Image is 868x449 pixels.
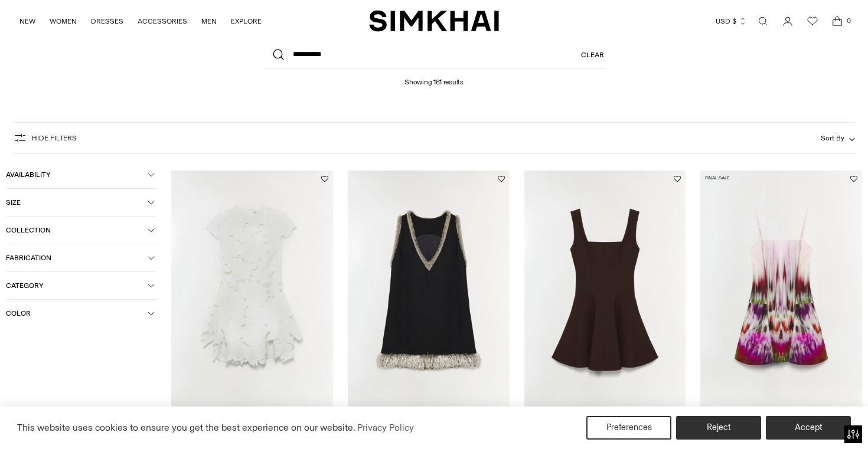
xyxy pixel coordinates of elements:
[6,300,156,327] button: Color
[766,416,851,440] button: Accept
[825,9,849,33] a: Open cart modal
[6,161,156,188] button: Availability
[50,8,77,34] a: WOMEN
[32,134,77,142] span: Hide filters
[13,129,77,148] button: Hide filters
[404,69,463,86] h1: Showing 161 results
[138,8,187,34] a: ACCESSORIES
[6,272,156,299] button: Category
[6,171,148,179] span: Availability
[6,198,148,207] span: Size
[6,189,156,216] button: Size
[776,9,800,33] a: Go to the account page
[9,404,119,440] iframe: Sign Up via Text for Offers
[801,9,824,33] a: Wishlist
[6,254,148,262] span: Fabrication
[17,422,355,433] span: This website uses cookies to ensure you get the best experience on our website.
[843,15,854,26] span: 0
[6,309,148,317] span: Color
[581,41,604,69] a: Clear
[355,419,416,437] a: Privacy Policy (opens in a new tab)
[676,416,761,440] button: Reject
[6,281,148,290] span: Category
[6,226,148,234] span: Collection
[751,9,775,33] a: Open search modal
[716,8,747,34] button: USD $
[6,217,156,244] button: Collection
[6,244,156,271] button: Fabrication
[201,8,217,34] a: MEN
[821,134,844,142] span: Sort By
[586,416,671,440] button: Preferences
[91,8,123,34] a: DRESSES
[369,9,499,32] a: SIMKHAI
[821,132,855,145] button: Sort By
[265,41,293,69] button: Search
[19,8,35,34] a: NEW
[231,8,262,34] a: EXPLORE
